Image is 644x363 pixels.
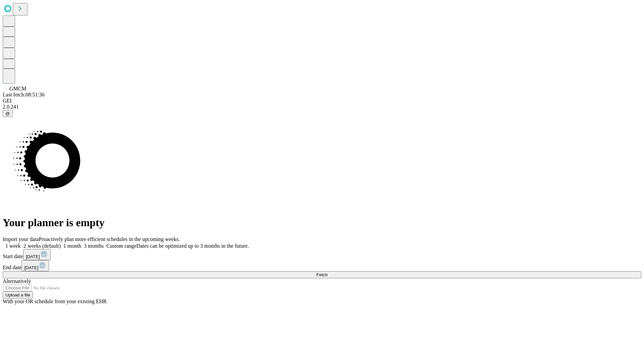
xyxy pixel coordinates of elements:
[3,98,641,104] div: GEI
[39,236,180,242] span: Proactively plan more efficient schedules in the upcoming weeks.
[3,260,641,271] div: End date
[21,260,49,271] button: [DATE]
[9,86,26,91] span: GMCM
[3,216,641,229] h1: Your planner is empty
[3,271,641,278] button: Fetch
[23,249,51,260] button: [DATE]
[3,278,31,284] span: Alternatively
[5,243,21,249] span: 1 week
[26,254,40,259] span: [DATE]
[3,236,39,242] span: Import your data
[5,111,10,116] span: @
[316,272,327,277] span: Fetch
[3,249,641,260] div: Start date
[3,110,13,117] button: @
[24,265,38,270] span: [DATE]
[3,298,107,304] span: With your OR schedule from your existing EHR
[106,243,136,249] span: Custom range
[84,243,104,249] span: 3 months
[3,92,45,97] span: Last fetch: 08:51:36
[3,291,33,298] button: Upload a file
[3,104,641,110] div: 2.0.241
[23,243,61,249] span: 2 weeks (default)
[63,243,81,249] span: 1 month
[137,243,249,249] span: Dates can be optimized up to 3 months in the future.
